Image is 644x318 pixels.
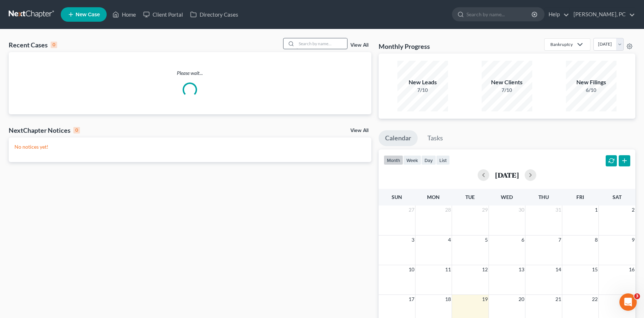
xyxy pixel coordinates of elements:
button: list [436,155,450,165]
span: Fri [576,194,584,200]
span: 1 [594,205,598,214]
h2: [DATE] [495,171,519,179]
div: New Filings [566,78,617,86]
span: 10 [408,265,415,274]
span: 12 [481,265,489,274]
div: New Leads [397,78,448,86]
span: 17 [408,295,415,304]
a: [PERSON_NAME], PC [570,8,635,21]
span: 9 [631,236,635,244]
span: 2 [631,205,635,214]
a: Client Portal [140,8,187,21]
a: Calendar [379,130,418,146]
button: week [403,155,421,165]
button: day [421,155,436,165]
span: 7 [558,236,562,244]
span: 31 [555,205,562,214]
span: 5 [484,236,489,244]
a: Help [545,8,569,21]
div: 7/10 [397,86,448,94]
span: Thu [538,194,549,200]
span: New Case [76,12,100,17]
div: NextChapter Notices [9,126,80,135]
span: 6 [521,236,525,244]
a: Directory Cases [187,8,242,21]
span: 3 [411,236,415,244]
span: 21 [555,295,562,304]
span: 11 [444,265,452,274]
span: 28 [444,205,452,214]
span: 16 [628,265,635,274]
span: 14 [555,265,562,274]
span: 13 [518,265,525,274]
span: 19 [481,295,489,304]
span: 4 [447,236,452,244]
p: No notices yet! [14,143,366,150]
a: View All [350,43,368,48]
div: New Clients [482,78,532,86]
span: 29 [481,205,489,214]
span: Sat [613,194,622,200]
a: View All [350,128,368,133]
a: Tasks [421,130,449,146]
div: 0 [51,42,57,48]
h3: Monthly Progress [379,42,430,51]
span: 15 [591,265,598,274]
div: 7/10 [482,86,532,94]
span: 8 [594,236,598,244]
span: Wed [501,194,513,200]
span: 30 [518,205,525,214]
iframe: Intercom live chat [619,293,637,311]
span: 20 [518,295,525,304]
input: Search by name... [466,8,533,21]
span: 18 [444,295,452,304]
div: Bankruptcy [550,41,573,47]
div: 0 [73,127,80,133]
button: month [384,155,403,165]
span: 22 [591,295,598,304]
span: 3 [634,293,640,299]
span: 27 [408,205,415,214]
p: Please wait... [9,69,371,77]
a: Home [109,8,140,21]
div: 6/10 [566,86,617,94]
div: Recent Cases [9,41,57,49]
input: Search by name... [297,38,347,49]
span: Mon [427,194,440,200]
span: Tue [465,194,475,200]
span: Sun [392,194,402,200]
